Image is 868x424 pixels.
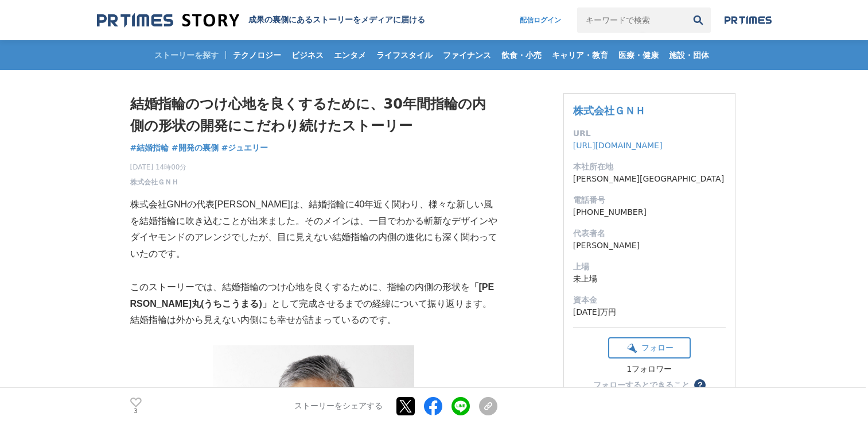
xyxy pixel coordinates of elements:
[508,7,573,33] a: 配信ログイン
[608,364,691,375] div: 1フォロワー
[130,282,495,309] strong: 「[PERSON_NAME]丸(うちこうまる)」
[130,408,142,414] p: 3
[372,50,437,60] span: ライフスタイル
[573,294,726,306] dt: 資本金
[294,401,383,411] p: ストーリーをシェアする
[577,7,686,33] input: キーワードで検索
[694,379,706,391] button: ？
[664,50,714,60] span: 施設・団体
[130,142,169,153] span: #結婚指輪
[221,142,268,153] span: #ジュエリー
[664,40,714,70] a: 施設・団体
[97,13,239,28] img: 成果の裏側にあるストーリーをメディアに届ける
[287,50,328,60] span: ビジネス
[573,306,726,318] dd: [DATE]万円
[287,40,328,70] a: ビジネス
[329,40,371,70] a: エンタメ
[130,162,187,172] span: [DATE] 14時00分
[228,40,286,70] a: テクノロジー
[130,177,178,187] a: 株式会社ＧＮＨ
[573,228,726,240] dt: 代表者名
[329,50,371,60] span: エンタメ
[372,40,437,70] a: ライフスタイル
[438,40,496,70] a: ファイナンス
[97,13,425,28] a: 成果の裏側にあるストーリーをメディアに届ける 成果の裏側にあるストーリーをメディアに届ける
[573,273,726,285] dd: 未上場
[608,337,691,359] button: フォロー
[172,142,219,154] a: #開発の裏側
[172,142,219,153] span: #開発の裏側
[438,50,496,60] span: ファイナンス
[547,50,613,60] span: キャリア・教育
[497,50,546,60] span: 飲食・小売
[573,105,645,117] a: 株式会社ＧＮＨ
[573,161,726,173] dt: 本社所在地
[573,173,726,185] dd: [PERSON_NAME][GEOGRAPHIC_DATA]
[614,50,663,60] span: 医療・健康
[573,240,726,252] dd: [PERSON_NAME]
[130,142,169,154] a: #結婚指輪
[725,16,772,25] img: prtimes
[547,40,613,70] a: キャリア・教育
[130,279,497,329] p: このストーリーでは、結婚指輪のつけ心地を良くするために、指輪の内側の形状を として完成させるまでの経緯について振り返ります。結婚指輪は外から見えない内側にも幸せが詰まっているのです。
[497,40,546,70] a: 飲食・小売
[573,128,726,140] dt: URL
[573,194,726,206] dt: 電話番号
[221,142,268,154] a: #ジュエリー
[573,261,726,273] dt: 上場
[130,196,497,263] p: 株式会社GNHの代表[PERSON_NAME]は、結婚指輪に40年近く関わり、様々な新しい風を結婚指輪に吹き込むことが出来ました。そのメインは、一目でわかる斬新なデザインやダイヤモンドのアレンジ...
[593,381,690,389] div: フォローするとできること
[248,15,425,25] h2: 成果の裏側にあるストーリーをメディアに届ける
[228,50,286,60] span: テクノロジー
[573,141,663,150] a: [URL][DOMAIN_NAME]
[696,381,704,389] span: ？
[573,206,726,218] dd: [PHONE_NUMBER]
[130,93,497,137] h1: 結婚指輪のつけ心地を良くするために、30年間指輪の内側の形状の開発にこだわり続けたストーリー
[614,40,663,70] a: 医療・健康
[686,7,711,33] button: 検索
